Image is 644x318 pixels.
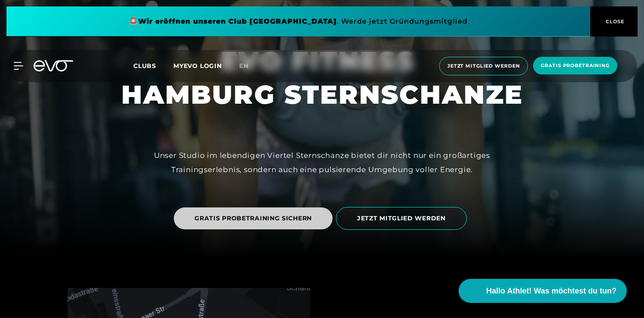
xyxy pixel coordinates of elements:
span: JETZT MITGLIED WERDEN [357,214,446,223]
div: Unser Studio im lebendigen Viertel Sternschanze bietet dir nicht nur ein großartiges Trainingserl... [129,148,516,176]
a: en [239,61,259,71]
button: CLOSE [590,6,638,37]
span: Jetzt Mitglied werden [447,62,520,70]
a: GRATIS PROBETRAINING SICHERN [174,201,336,236]
a: Gratis Probetraining [530,57,620,75]
span: Gratis Probetraining [541,62,610,69]
span: Hallo Athlet! Was möchtest du tun? [486,285,616,297]
a: MYEVO LOGIN [173,62,222,70]
a: Clubs [133,62,173,70]
a: Jetzt Mitglied werden [437,57,530,75]
button: Hallo Athlet! Was möchtest du tun? [459,279,627,303]
span: GRATIS PROBETRAINING SICHERN [194,214,312,223]
span: CLOSE [604,18,625,25]
a: JETZT MITGLIED WERDEN [336,201,470,236]
span: Clubs [133,62,156,70]
span: en [239,62,249,70]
